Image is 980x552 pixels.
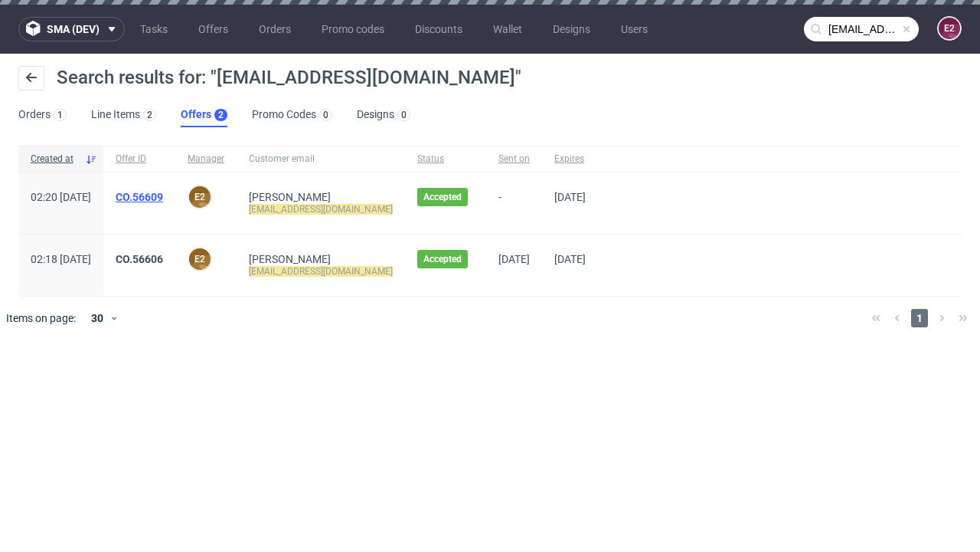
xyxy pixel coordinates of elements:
span: Manager [188,153,224,166]
span: Items on page: [6,310,76,326]
figcaption: e2 [939,18,960,39]
a: Offers2 [181,103,227,127]
span: 02:20 [DATE] [31,191,91,203]
a: CO.56609 [116,191,163,203]
span: Offer ID [116,153,163,166]
span: 02:18 [DATE] [31,253,91,265]
a: Discounts [406,17,472,41]
mark: [EMAIL_ADDRESS][DOMAIN_NAME] [249,266,393,277]
span: [DATE] [498,253,530,265]
a: Line Items2 [91,103,156,127]
span: Accepted [423,253,462,265]
span: - [498,191,530,215]
figcaption: e2 [189,186,211,208]
div: 0 [401,110,407,120]
figcaption: e2 [189,248,211,270]
a: Promo codes [312,17,394,41]
div: 2 [147,110,152,120]
a: Designs [544,17,599,41]
div: 0 [323,110,328,120]
a: Tasks [131,17,177,41]
div: 2 [218,110,224,120]
mark: [EMAIL_ADDRESS][DOMAIN_NAME] [249,204,393,215]
button: sma (dev) [18,17,125,41]
span: Status [417,153,474,166]
a: Promo Codes0 [252,103,332,127]
a: Users [612,17,657,41]
span: [DATE] [554,253,586,265]
span: Search results for: "[EMAIL_ADDRESS][DOMAIN_NAME]" [57,67,521,88]
a: Orders [250,17,300,41]
div: 30 [82,307,109,329]
a: CO.56606 [116,253,163,265]
span: [DATE] [554,191,586,203]
span: sma (dev) [47,24,100,34]
div: 1 [57,110,63,120]
a: [PERSON_NAME] [249,253,331,265]
span: Created at [31,153,79,166]
span: 1 [911,309,928,327]
span: Expires [554,153,586,166]
span: Customer email [249,153,393,166]
a: Wallet [484,17,531,41]
span: Accepted [423,191,462,203]
a: Orders1 [18,103,67,127]
span: Sent on [498,153,530,166]
a: [PERSON_NAME] [249,191,331,203]
a: Offers [189,17,237,41]
a: Designs0 [357,103,410,127]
